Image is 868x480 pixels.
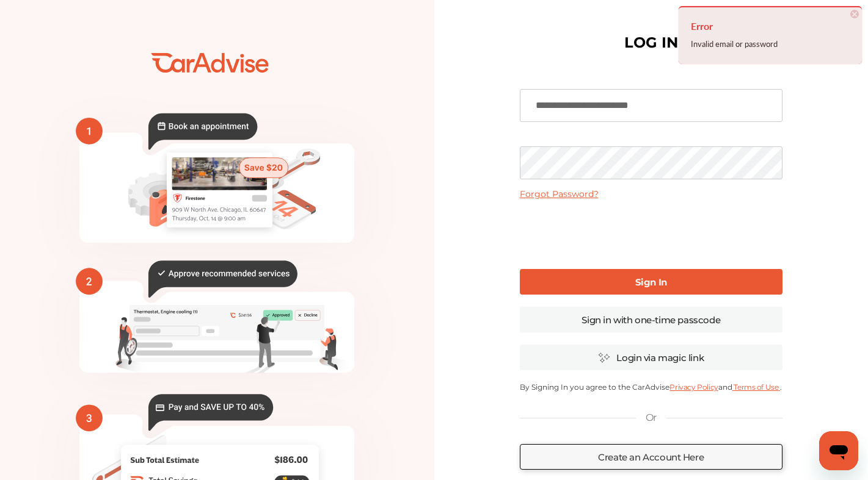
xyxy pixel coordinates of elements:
[691,36,850,52] div: Invalid email or password
[624,37,678,49] h1: LOG IN
[598,352,610,364] img: magic_icon.32c66aac.svg
[850,10,859,18] span: ×
[669,382,718,392] a: Privacy Policy
[732,382,780,392] a: Terms of Use
[520,269,782,295] a: Sign In
[635,276,667,288] b: Sign In
[520,188,599,199] a: Forgot Password?
[819,431,858,470] iframe: Button to launch messaging window
[520,382,782,392] p: By Signing In you agree to the CarAdvise and .
[691,16,850,36] h4: Error
[558,209,744,257] iframe: reCAPTCHA
[646,411,657,424] p: Or
[520,444,782,470] a: Create an Account Here
[520,307,782,332] a: Sign in with one-time passcode
[520,345,782,370] a: Login via magic link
